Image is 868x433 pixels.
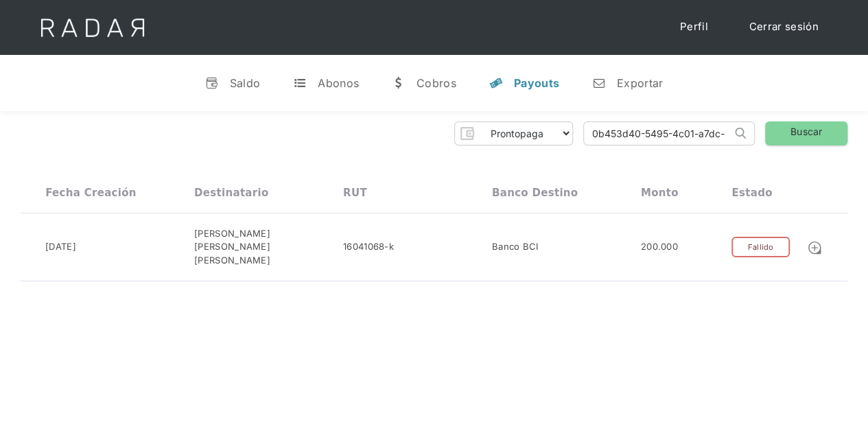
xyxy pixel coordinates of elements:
div: Abonos [318,76,359,90]
a: Perfil [666,14,722,40]
div: Fallido [731,237,789,258]
div: Destinatario [194,187,268,199]
div: [PERSON_NAME] [PERSON_NAME] [PERSON_NAME] [194,227,343,268]
div: RUT [343,187,367,199]
img: Detalle [807,240,822,255]
div: [DATE] [45,240,76,254]
a: Cerrar sesión [736,14,832,40]
div: v [205,76,219,90]
div: Exportar [617,76,663,90]
a: Buscar [765,121,847,145]
div: Saldo [230,76,261,90]
div: n [592,76,606,90]
div: Fecha creación [45,187,137,199]
input: Busca por ID [584,122,731,145]
div: y [489,76,503,90]
div: 200.000 [641,240,678,254]
div: Banco BCI [492,240,539,254]
div: w [392,76,406,90]
div: Cobros [417,76,456,90]
div: Estado [731,187,772,199]
div: t [293,76,307,90]
form: Form [454,121,573,145]
div: 16041068-k [343,240,394,254]
div: Monto [641,187,679,199]
div: Banco destino [492,187,578,199]
div: Payouts [514,76,559,90]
